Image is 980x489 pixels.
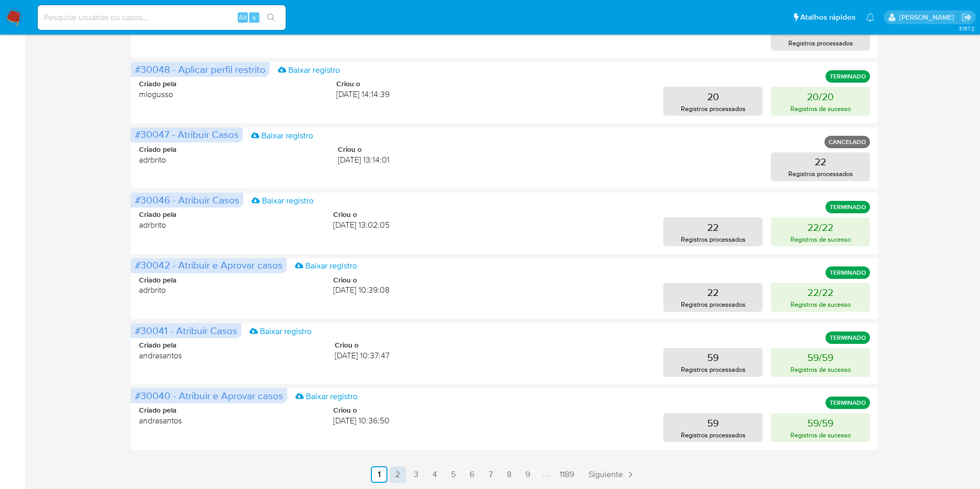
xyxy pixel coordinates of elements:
input: Pesquise usuários ou casos... [38,11,286,24]
p: magno.ferreira@mercadopago.com.br [899,12,958,22]
span: Atalhos rápidos [800,12,855,23]
button: search-icon [260,10,282,25]
a: Notificações [866,13,875,22]
a: Sair [961,12,972,23]
span: 3.157.2 [959,24,975,33]
span: s [253,12,256,22]
span: Alt [239,12,247,22]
